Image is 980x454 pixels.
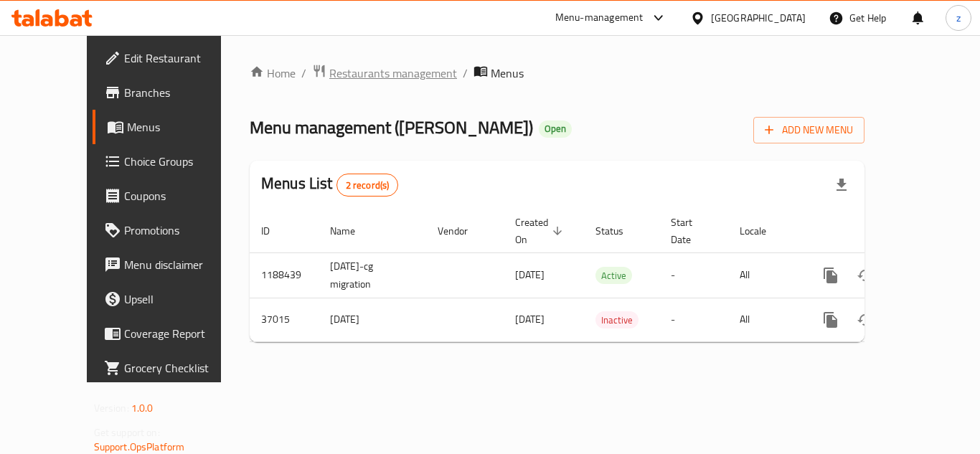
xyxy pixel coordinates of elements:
[93,316,250,351] a: Coverage Report
[124,84,239,101] span: Branches
[753,117,864,143] button: Add New Menu
[124,359,239,377] span: Grocery Checklist
[124,222,239,239] span: Promotions
[250,64,864,82] nav: breadcrumb
[250,298,319,341] td: 37015
[319,252,426,298] td: [DATE]-cg migration
[261,173,398,197] h2: Menus List
[131,399,154,417] span: 1.0.0
[93,282,250,316] a: Upsell
[93,110,250,144] a: Menus
[659,298,728,341] td: -
[124,187,239,204] span: Coupons
[728,252,802,298] td: All
[124,49,239,67] span: Edit Restaurant
[539,120,572,138] div: Open
[659,252,728,298] td: -
[539,123,572,135] span: Open
[93,75,250,110] a: Branches
[124,153,239,170] span: Choice Groups
[515,214,567,248] span: Created On
[336,174,399,197] div: Total records count
[814,303,848,337] button: more
[93,144,250,179] a: Choice Groups
[595,311,639,328] div: Inactive
[250,111,533,143] span: Menu management ( [PERSON_NAME] )
[555,9,644,27] div: Menu-management
[711,10,806,26] div: [GEOGRAPHIC_DATA]
[595,222,642,240] span: Status
[93,41,250,75] a: Edit Restaurant
[515,310,545,328] span: [DATE]
[93,351,250,385] a: Grocery Checklist
[595,268,632,284] span: Active
[261,222,288,240] span: ID
[438,222,486,240] span: Vendor
[93,213,250,247] a: Promotions
[765,121,853,139] span: Add New Menu
[312,64,457,82] a: Restaurants management
[848,303,882,337] button: Change Status
[94,399,129,417] span: Version:
[814,258,848,293] button: more
[93,247,250,282] a: Menu disclaimer
[124,325,239,342] span: Coverage Report
[330,222,374,240] span: Name
[491,65,524,82] span: Menus
[94,423,160,442] span: Get support on:
[301,65,306,82] li: /
[124,290,239,308] span: Upsell
[848,258,882,293] button: Change Status
[93,179,250,213] a: Coupons
[824,168,859,202] div: Export file
[802,209,963,253] th: Actions
[956,10,961,26] span: z
[250,209,963,342] table: enhanced table
[250,252,319,298] td: 1188439
[671,214,711,248] span: Start Date
[728,298,802,341] td: All
[127,118,239,136] span: Menus
[740,222,785,240] span: Locale
[250,65,296,82] a: Home
[595,312,639,328] span: Inactive
[463,65,468,82] li: /
[329,65,457,82] span: Restaurants management
[337,179,398,192] span: 2 record(s)
[319,298,426,341] td: [DATE]
[515,265,545,284] span: [DATE]
[595,267,632,284] div: Active
[124,256,239,273] span: Menu disclaimer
